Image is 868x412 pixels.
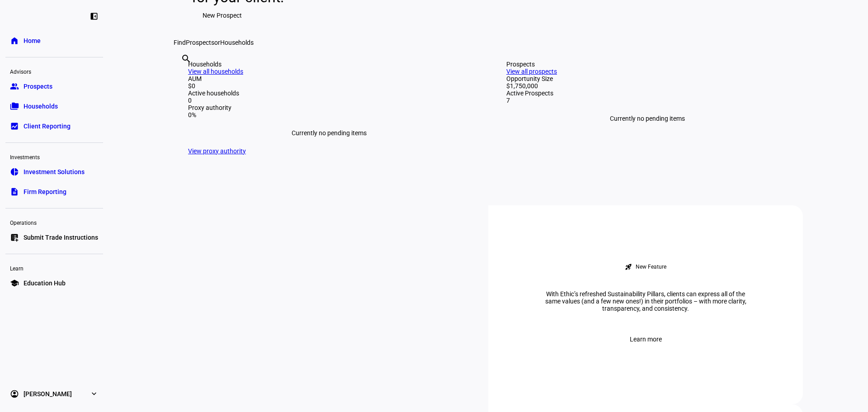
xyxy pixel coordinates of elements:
span: Learn more [630,330,662,348]
div: Learn [5,261,103,274]
div: Active Prospects [506,90,788,97]
a: pie_chartInvestment Solutions [5,163,103,181]
span: Households [24,102,58,111]
eth-mat-symbol: bid_landscape [10,122,19,131]
span: Client Reporting [24,122,71,131]
span: Submit Trade Instructions [24,233,98,242]
div: 7 [506,97,788,104]
button: New Prospect [192,6,253,24]
div: Proxy authority [188,104,470,111]
eth-mat-symbol: account_circle [10,389,19,398]
span: Prospects [24,82,52,91]
div: Opportunity Size [506,75,788,82]
div: $0 [188,82,470,90]
div: With Ethic’s refreshed Sustainability Pillars, clients can express all of the same values (and a ... [533,290,759,312]
a: homeHome [5,32,103,50]
eth-mat-symbol: group [10,82,19,91]
a: bid_landscapeClient Reporting [5,117,103,135]
div: Advisors [5,65,103,77]
div: Currently no pending items [506,104,788,133]
div: Investments [5,150,103,163]
div: 0 [188,97,470,104]
button: Learn more [619,330,673,348]
mat-icon: search [181,53,192,64]
div: Currently no pending items [188,118,470,147]
div: Find or [174,39,803,46]
span: Prospects [186,39,214,46]
a: View all prospects [506,68,557,75]
span: [PERSON_NAME] [24,389,72,398]
div: Households [188,61,470,68]
div: Prospects [506,61,788,68]
div: 0% [188,111,470,118]
eth-mat-symbol: home [10,36,19,45]
span: Firm Reporting [24,187,66,196]
a: folder_copyHouseholds [5,97,103,115]
eth-mat-symbol: pie_chart [10,167,19,176]
span: Home [24,36,41,45]
div: Operations [5,216,103,228]
eth-mat-symbol: expand_more [90,389,99,398]
eth-mat-symbol: folder_copy [10,102,19,111]
a: descriptionFirm Reporting [5,183,103,201]
div: New Feature [636,263,666,270]
eth-mat-symbol: school [10,279,19,288]
input: Enter name of prospect or household [181,66,183,76]
eth-mat-symbol: list_alt_add [10,233,19,242]
div: AUM [188,75,470,82]
eth-mat-symbol: left_panel_close [90,12,99,21]
span: New Prospect [203,6,242,24]
div: $1,750,000 [506,82,788,90]
mat-icon: rocket_launch [625,263,632,270]
span: Investment Solutions [24,167,85,176]
span: Education Hub [24,279,66,288]
a: View all households [188,68,243,75]
a: groupProspects [5,77,103,95]
div: Active households [188,90,470,97]
span: Households [220,39,254,46]
eth-mat-symbol: description [10,187,19,196]
a: View proxy authority [188,147,246,155]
